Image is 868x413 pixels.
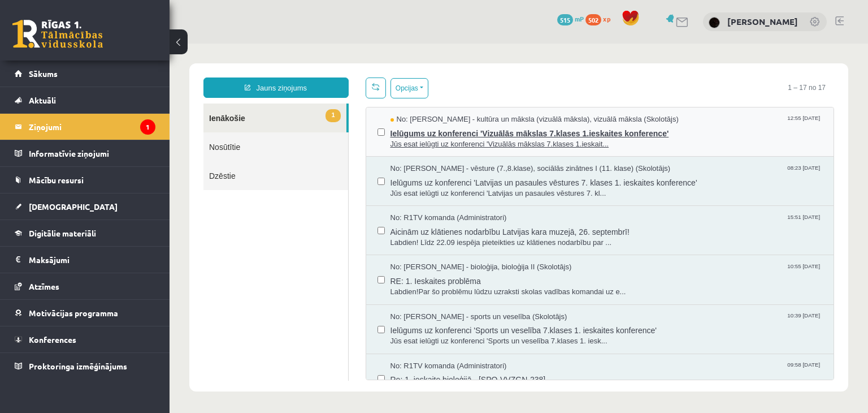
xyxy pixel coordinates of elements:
span: mP [575,14,584,23]
span: Ielūgums uz konferenci 'Sports un veselība 7.klases 1. ieskaites konference' [221,278,653,292]
span: 10:55 [DATE] [615,218,653,227]
a: Ziņojumi1 [15,114,155,140]
a: 515 mP [557,14,584,23]
span: xp [603,14,610,23]
a: No: R1TV komanda (Administratori) 15:51 [DATE] Aicinām uz klātienes nodarbību Latvijas kara muzej... [221,169,653,204]
span: 15:51 [DATE] [615,169,653,178]
span: Labdien!Par šo problēmu lūdzu uzraksti skolas vadības komandai uz e... [221,243,653,254]
a: Mācību resursi [15,167,155,193]
a: No: [PERSON_NAME] - bioloģija, bioloģija II (Skolotājs) 10:55 [DATE] RE: 1. Ieskaites problēma La... [221,218,653,253]
span: Mācību resursi [29,175,84,185]
span: [DEMOGRAPHIC_DATA] [29,201,118,212]
a: Motivācijas programma [15,300,155,326]
a: No: R1TV komanda (Administratori) 09:58 [DATE] Re: 1. ieskaite bioloģijā - [SPQ-VVZGN-238] [221,317,653,352]
a: [DEMOGRAPHIC_DATA] [15,193,155,220]
span: Proktoringa izmēģinājums [29,361,127,371]
a: Proktoringa izmēģinājums [15,353,155,379]
a: Konferences [15,326,155,352]
span: RE: 1. Ieskaites problēma [221,229,653,243]
span: Ielūgums uz konferenci 'Latvijas un pasaules vēstures 7. klases 1. ieskaites konference' [221,131,653,145]
span: Aktuāli [29,95,56,105]
span: Jūs esat ielūgti uz konferenci 'Latvijas un pasaules vēstures 7. kl... [221,145,653,156]
span: Aicinām uz klātienes nodarbību Latvijas kara muzejā, 26. septembrī! [221,180,653,194]
span: 515 [557,14,573,25]
span: 09:58 [DATE] [615,317,653,326]
button: Opcijas [221,35,259,55]
a: No: [PERSON_NAME] - vēsture (7.,8.klase), sociālās zinātnes I (11. klase) (Skolotājs) 08:23 [DATE... [221,120,653,155]
a: No: [PERSON_NAME] - sports un veselība (Skolotājs) 10:39 [DATE] Ielūgums uz konferenci 'Sports un... [221,268,653,303]
span: No: R1TV komanda (Administratori) [221,317,337,328]
a: Maksājumi [15,247,155,273]
span: No: [PERSON_NAME] - bioloģija, bioloģija II (Skolotājs) [221,218,402,229]
span: 08:23 [DATE] [615,120,653,128]
span: Konferences [29,334,76,345]
a: 502 xp [585,14,616,23]
a: [PERSON_NAME] [727,16,798,27]
a: Sākums [15,61,155,87]
span: No: [PERSON_NAME] - sports un veselība (Skolotājs) [221,268,398,279]
a: 1Ienākošie [34,60,177,89]
a: Nosūtītie [34,89,179,118]
span: Labdien! Līdz 22.09 iespēja pieteikties uz klātienes nodarbību par ... [221,194,653,205]
a: Aktuāli [15,87,155,113]
span: Ielūgums uz konferenci 'Vizuālās mākslas 7.klases 1.ieskaites konference' [221,81,653,96]
img: Linda Rutka [709,17,720,28]
span: Sākums [29,68,58,79]
legend: Maksājumi [29,247,155,273]
a: Dzēstie [34,118,179,147]
span: 10:39 [DATE] [615,268,653,277]
a: No: [PERSON_NAME] - kultūra un māksla (vizuālā māksla), vizuālā māksla (Skolotājs) 12:55 [DATE] I... [221,71,653,106]
span: No: R1TV komanda (Administratori) [221,169,337,180]
a: Digitālie materiāli [15,220,155,246]
span: 12:55 [DATE] [615,71,653,79]
span: 502 [585,14,601,25]
legend: Ziņojumi [29,114,155,140]
span: Digitālie materiāli [29,228,96,238]
a: Rīgas 1. Tālmācības vidusskola [12,20,103,48]
span: Atzīmes [29,281,59,291]
span: Motivācijas programma [29,308,118,318]
span: No: [PERSON_NAME] - kultūra un māksla (vizuālā māksla), vizuālā māksla (Skolotājs) [221,71,509,81]
span: Jūs esat ielūgti uz konferenci 'Vizuālās mākslas 7.klases 1.ieskait... [221,96,653,106]
a: Atzīmes [15,273,155,299]
a: Jauns ziņojums [34,34,179,54]
legend: Informatīvie ziņojumi [29,140,155,166]
span: 1 – 17 no 17 [610,34,665,54]
span: Re: 1. ieskaite bioloģijā - [SPQ-VVZGN-238] [221,328,653,342]
span: Jūs esat ielūgti uz konferenci 'Sports un veselība 7.klases 1. iesk... [221,292,653,303]
i: 1 [140,119,155,135]
span: 1 [156,66,171,79]
a: Informatīvie ziņojumi [15,140,155,166]
span: No: [PERSON_NAME] - vēsture (7.,8.klase), sociālās zinātnes I (11. klase) (Skolotājs) [221,120,501,131]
